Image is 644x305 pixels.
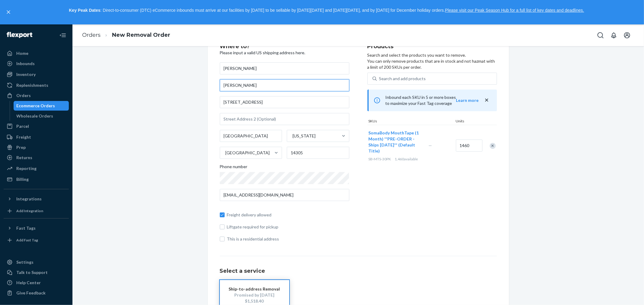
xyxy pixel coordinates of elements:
[16,196,42,202] div: Integrations
[16,155,32,161] div: Returns
[220,189,349,201] input: Email (Required)
[287,147,349,159] input: ZIP Code
[4,194,69,204] button: Integrations
[4,70,69,79] a: Inventory
[16,93,31,99] div: Orders
[14,101,69,111] a: Ecommerce Orders
[456,97,479,103] button: Learn more
[16,144,26,150] div: Prep
[220,113,349,125] input: Street Address 2 (Optional)
[227,212,349,218] span: Freight delivery allowed
[621,29,633,41] button: Open account menu
[4,59,69,68] a: Inbounds
[16,259,34,265] div: Settings
[4,164,69,173] a: Reporting
[484,97,490,103] button: close
[456,140,482,152] input: Quantity
[367,118,455,125] div: SKUs
[293,133,316,139] div: [US_STATE]
[4,175,69,184] a: Billing
[369,130,421,154] button: SomaBody MouthTape (1 Month) **PRE-ORDER - Ships [DATE]** (Default Title)
[5,9,11,15] button: close,
[229,298,280,304] div: $1,518.40
[594,29,607,41] button: Open Search Box
[220,96,349,108] input: Street Address
[227,224,349,230] span: Liftgate required for pickup
[4,80,69,90] a: Replenishments
[367,90,497,111] div: Inbound each SKU in 5 or more boxes to maximize your Fast Tag coverage
[4,121,69,131] a: Parcel
[4,206,69,216] a: Add Integration
[429,143,432,148] span: —
[4,132,69,142] a: Freight
[16,82,48,88] div: Replenishments
[369,157,391,161] span: SB-MTS-30PK
[57,29,69,41] button: Close Navigation
[77,26,175,44] ol: breadcrumbs
[4,223,69,233] button: Fast Tags
[13,4,26,10] span: Chat
[4,257,69,267] a: Settings
[16,269,48,275] div: Talk to Support
[17,113,53,119] div: Wholesale Orders
[229,292,280,298] div: Promised by [DATE]
[4,49,69,58] a: Home
[4,153,69,162] a: Returns
[220,79,349,91] input: Company Name
[220,268,497,274] h1: Select a service
[16,50,28,56] div: Home
[608,29,620,41] button: Open notifications
[367,44,497,50] h2: Products
[16,208,43,213] div: Add Integration
[229,286,280,292] div: Ship-to-address Removal
[226,150,270,156] div: [GEOGRAPHIC_DATA]
[367,52,497,70] p: Search and select the products you want to remove. You can only remove products that are in stock...
[16,290,46,296] div: Give Feedback
[220,44,349,50] h2: Where to?
[16,237,38,243] div: Add Fast Tag
[4,278,69,288] a: Help Center
[4,91,69,100] a: Orders
[16,165,37,171] div: Reporting
[82,32,101,38] a: Orders
[220,62,349,74] input: First & Last Name
[69,8,100,13] strong: Key Peak Dates
[16,123,29,129] div: Parcel
[490,143,496,149] div: Remove Item
[16,71,36,77] div: Inventory
[17,103,55,109] div: Ecommerce Orders
[4,288,69,298] button: Give Feedback
[292,133,293,139] input: [US_STATE]
[369,130,419,153] span: SomaBody MouthTape (1 Month) **PRE-ORDER - Ships [DATE]** (Default Title)
[227,236,349,242] span: This is a residential address
[220,225,225,229] input: Liftgate required for pickup
[455,118,482,125] div: Units
[220,164,248,172] span: Phone number
[395,157,418,161] span: 1,460 available
[112,32,170,38] a: New Removal Order
[16,280,41,286] div: Help Center
[14,5,639,16] p: : Direct-to-consumer (DTC) eCommerce inbounds must arrive at our facilities by [DATE] to be sella...
[379,76,426,82] div: Search and add products
[220,237,225,241] input: This is a residential address
[225,150,226,156] input: [GEOGRAPHIC_DATA]
[220,50,349,56] p: Please input a valid US shipping address here.
[16,176,29,182] div: Billing
[445,8,584,13] a: Please visit our Peak Season Hub for a full list of key dates and deadlines.
[16,225,36,231] div: Fast Tags
[14,111,69,121] a: Wholesale Orders
[16,134,31,140] div: Freight
[220,212,225,217] input: Freight delivery allowed
[16,61,35,67] div: Inbounds
[7,32,32,38] img: Flexport logo
[4,235,69,245] a: Add Fast Tag
[4,268,69,277] button: Talk to Support
[4,143,69,152] a: Prep
[220,130,282,142] input: City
